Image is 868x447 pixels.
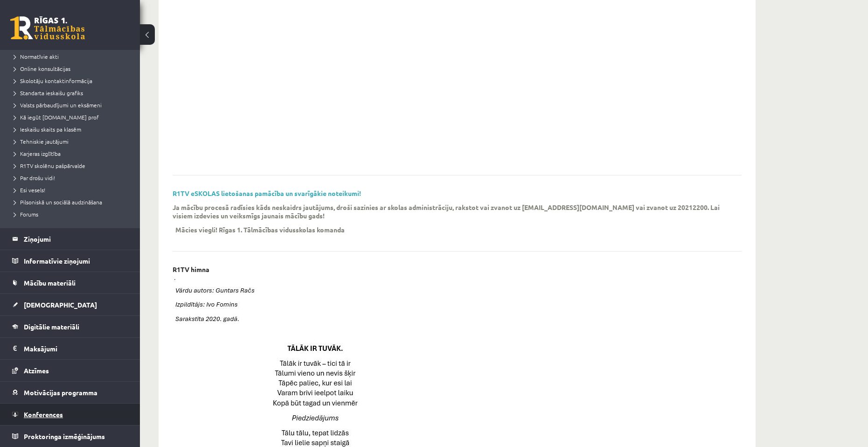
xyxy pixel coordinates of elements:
legend: Maksājumi [24,338,128,359]
a: Online konsultācijas [14,64,131,73]
a: Valsts pārbaudījumi un eksāmeni [14,101,131,109]
span: Atzīmes [24,366,49,375]
a: Karjeras izglītība [14,149,131,158]
p: Mācies viegli! [175,225,217,234]
a: Rīgas 1. Tālmācības vidusskola [10,16,85,40]
a: Ziņojumi [12,228,128,250]
span: Karjeras izglītība [14,150,61,157]
span: R1TV skolēnu pašpārvalde [14,162,85,169]
a: [DEMOGRAPHIC_DATA] [12,294,128,315]
span: Online konsultācijas [14,65,70,72]
span: Esi vesels! [14,186,45,194]
a: Konferences [12,404,128,425]
a: Skolotāju kontaktinformācija [14,77,131,85]
a: Tehniskie jautājumi [14,137,131,146]
a: Esi vesels! [14,186,131,194]
legend: Ziņojumi [24,228,128,250]
a: Par drošu vidi! [14,174,131,182]
p: Rīgas 1. Tālmācības vidusskolas komanda [219,225,345,234]
span: Motivācijas programma [24,388,97,397]
span: Digitālie materiāli [24,322,79,331]
span: Normatīvie akti [14,53,59,60]
a: Forums [14,210,131,218]
a: Ieskaišu skaits pa klasēm [14,125,131,133]
legend: Informatīvie ziņojumi [24,250,128,272]
a: Normatīvie akti [14,52,131,61]
a: Standarta ieskaišu grafiks [14,89,131,97]
span: Proktoringa izmēģinājums [24,432,105,440]
a: Atzīmes [12,360,128,381]
span: Kā iegūt [DOMAIN_NAME] prof [14,113,99,121]
a: Maksājumi [12,338,128,359]
a: Digitālie materiāli [12,316,128,337]
a: Mācību materiāli [12,272,128,293]
a: Proktoringa izmēģinājums [12,426,128,447]
span: Mācību materiāli [24,279,76,287]
span: Valsts pārbaudījumi un eksāmeni [14,101,102,109]
a: R1TV skolēnu pašpārvalde [14,161,131,170]
a: Informatīvie ziņojumi [12,250,128,272]
span: Pilsoniskā un sociālā audzināšana [14,198,102,206]
span: Forums [14,210,38,218]
span: Tehniskie jautājumi [14,138,69,145]
span: Konferences [24,410,63,419]
span: Skolotāju kontaktinformācija [14,77,92,84]
span: Standarta ieskaišu grafiks [14,89,83,97]
p: Ja mācību procesā radīsies kāds neskaidrs jautājums, droši sazinies ar skolas administrāciju, rak... [173,203,728,220]
a: R1TV eSKOLAS lietošanas pamācība un svarīgākie noteikumi! [173,189,361,197]
a: Motivācijas programma [12,382,128,403]
span: [DEMOGRAPHIC_DATA] [24,300,97,309]
p: R1TV himna [173,265,209,273]
a: Kā iegūt [DOMAIN_NAME] prof [14,113,131,121]
span: Par drošu vidi! [14,174,55,182]
a: Pilsoniskā un sociālā audzināšana [14,198,131,206]
span: Ieskaišu skaits pa klasēm [14,126,81,133]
